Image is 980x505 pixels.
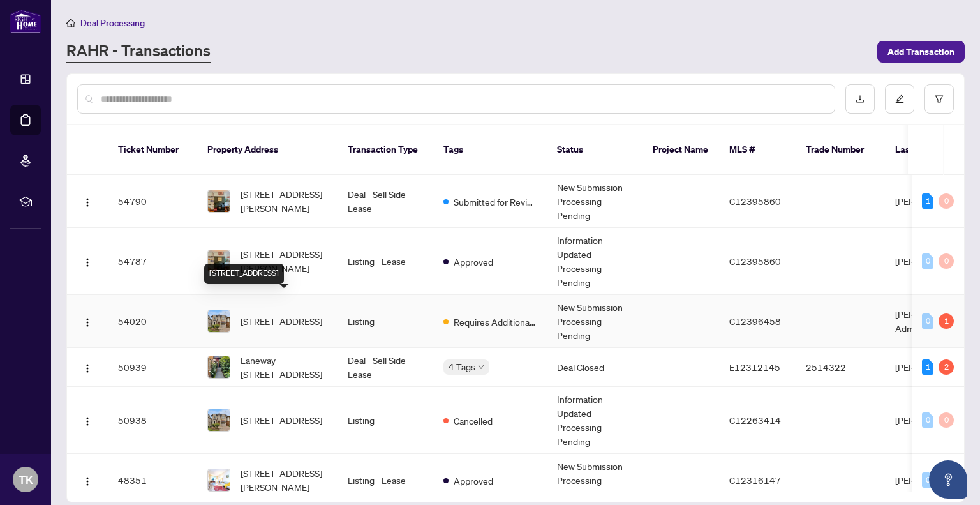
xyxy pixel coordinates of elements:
[885,84,914,114] button: edit
[80,17,145,29] span: Deal Processing
[642,125,719,175] th: Project Name
[82,363,93,373] img: Logo
[642,228,719,295] td: -
[796,348,885,387] td: 2514322
[454,474,493,488] span: Approved
[208,190,230,212] img: thumbnail-img
[939,193,954,209] div: 0
[338,228,433,295] td: Listing - Lease
[729,361,780,373] span: E12312145
[82,416,93,426] img: Logo
[922,253,933,269] div: 0
[338,295,433,348] td: Listing
[939,412,954,428] div: 0
[77,357,98,377] button: Logo
[108,125,197,175] th: Ticket Number
[82,476,93,486] img: Logo
[338,348,433,387] td: Deal - Sell Side Lease
[10,10,41,33] img: logo
[729,255,781,267] span: C12395860
[338,387,433,454] td: Listing
[877,41,965,63] button: Add Transaction
[935,94,944,103] span: filter
[642,295,719,348] td: -
[547,348,642,387] td: Deal Closed
[208,409,230,431] img: thumbnail-img
[547,175,642,228] td: New Submission - Processing Pending
[241,413,322,427] span: [STREET_ADDRESS]
[547,125,642,175] th: Status
[547,228,642,295] td: Information Updated - Processing Pending
[77,311,98,331] button: Logo
[845,84,875,114] button: download
[241,353,327,381] span: Laneway-[STREET_ADDRESS]
[719,125,796,175] th: MLS #
[82,257,93,268] img: Logo
[454,195,537,209] span: Submitted for Review
[108,348,197,387] td: 50939
[922,359,933,375] div: 1
[197,125,338,175] th: Property Address
[478,364,484,370] span: down
[796,228,885,295] td: -
[939,253,954,269] div: 0
[66,40,211,63] a: RAHR - Transactions
[208,356,230,378] img: thumbnail-img
[895,94,904,103] span: edit
[796,125,885,175] th: Trade Number
[338,175,433,228] td: Deal - Sell Side Lease
[108,387,197,454] td: 50938
[77,410,98,430] button: Logo
[204,264,284,284] div: [STREET_ADDRESS]
[241,314,322,328] span: [STREET_ADDRESS]
[929,460,967,499] button: Open asap
[77,470,98,490] button: Logo
[796,175,885,228] td: -
[547,387,642,454] td: Information Updated - Processing Pending
[241,466,327,494] span: [STREET_ADDRESS][PERSON_NAME]
[922,193,933,209] div: 1
[796,295,885,348] td: -
[922,412,933,428] div: 0
[208,250,230,272] img: thumbnail-img
[66,19,75,27] span: home
[77,191,98,211] button: Logo
[241,187,327,215] span: [STREET_ADDRESS][PERSON_NAME]
[208,310,230,332] img: thumbnail-img
[454,315,537,329] span: Requires Additional Docs
[642,175,719,228] td: -
[208,469,230,491] img: thumbnail-img
[642,348,719,387] td: -
[642,387,719,454] td: -
[454,414,493,428] span: Cancelled
[939,359,954,375] div: 2
[77,251,98,271] button: Logo
[82,317,93,328] img: Logo
[729,414,781,426] span: C12263414
[924,84,954,114] button: filter
[729,315,781,327] span: C12396458
[856,94,865,103] span: download
[454,255,493,269] span: Approved
[241,247,327,275] span: [STREET_ADDRESS][PERSON_NAME]
[433,125,547,175] th: Tags
[108,175,197,228] td: 54790
[547,295,642,348] td: New Submission - Processing Pending
[108,228,197,295] td: 54787
[449,359,475,374] span: 4 Tags
[108,295,197,348] td: 54020
[922,313,933,329] div: 0
[939,313,954,329] div: 1
[729,195,781,207] span: C12395860
[887,41,954,62] span: Add Transaction
[19,471,33,488] span: TK
[922,472,933,488] div: 0
[82,197,93,207] img: Logo
[729,474,781,486] span: C12316147
[338,125,433,175] th: Transaction Type
[796,387,885,454] td: -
